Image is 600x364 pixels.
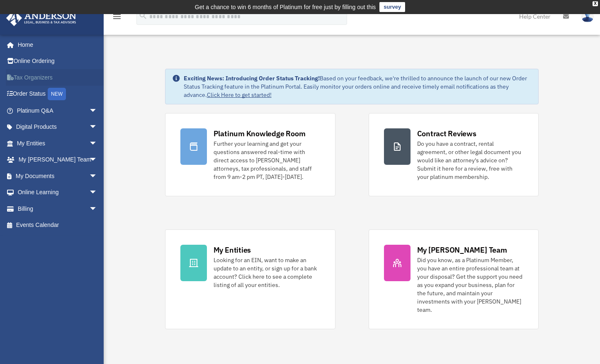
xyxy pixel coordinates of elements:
[89,119,106,136] span: arrow_drop_down
[214,256,320,289] div: Looking for an EIN, want to make an update to an entity, or sign up for a bank account? Click her...
[89,102,106,119] span: arrow_drop_down
[6,152,110,168] a: My [PERSON_NAME] Teamarrow_drop_down
[581,10,594,22] img: User Pic
[6,200,110,217] a: Billingarrow_drop_down
[6,135,110,152] a: My Entitiesarrow_drop_down
[138,11,148,20] i: search
[207,91,272,99] a: Click Here to get started!
[6,69,110,86] a: Tax Organizers
[6,36,106,53] a: Home
[89,135,106,152] span: arrow_drop_down
[48,88,66,100] div: NEW
[417,140,524,181] div: Do you have a contract, rental agreement, or other legal document you would like an attorney's ad...
[4,10,79,26] img: Anderson Advisors Platinum Portal
[89,184,106,201] span: arrow_drop_down
[6,86,110,103] a: Order StatusNEW
[184,75,320,82] strong: Exciting News: Introducing Order Status Tracking!
[89,200,106,217] span: arrow_drop_down
[417,256,524,314] div: Did you know, as a Platinum Member, you have an entire professional team at your disposal? Get th...
[6,168,110,184] a: My Documentsarrow_drop_down
[6,102,110,119] a: Platinum Q&Aarrow_drop_down
[369,113,539,196] a: Contract Reviews Do you have a contract, rental agreement, or other legal document you would like...
[165,113,335,196] a: Platinum Knowledge Room Further your learning and get your questions answered real-time with dire...
[369,229,539,329] a: My [PERSON_NAME] Team Did you know, as a Platinum Member, you have an entire professional team at...
[112,12,122,22] i: menu
[417,128,476,139] div: Contract Reviews
[89,168,106,185] span: arrow_drop_down
[6,217,110,234] a: Events Calendar
[214,128,306,139] div: Platinum Knowledge Room
[165,229,335,329] a: My Entities Looking for an EIN, want to make an update to an entity, or sign up for a bank accoun...
[89,152,106,169] span: arrow_drop_down
[417,245,507,255] div: My [PERSON_NAME] Team
[214,245,251,255] div: My Entities
[593,1,598,6] div: close
[6,53,110,70] a: Online Ordering
[379,2,405,12] a: survey
[184,74,532,99] div: Based on your feedback, we're thrilled to announce the launch of our new Order Status Tracking fe...
[6,119,110,135] a: Digital Productsarrow_drop_down
[195,2,376,12] div: Get a chance to win 6 months of Platinum for free just by filling out this
[6,184,110,201] a: Online Learningarrow_drop_down
[112,14,122,22] a: menu
[214,140,320,181] div: Further your learning and get your questions answered real-time with direct access to [PERSON_NAM...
